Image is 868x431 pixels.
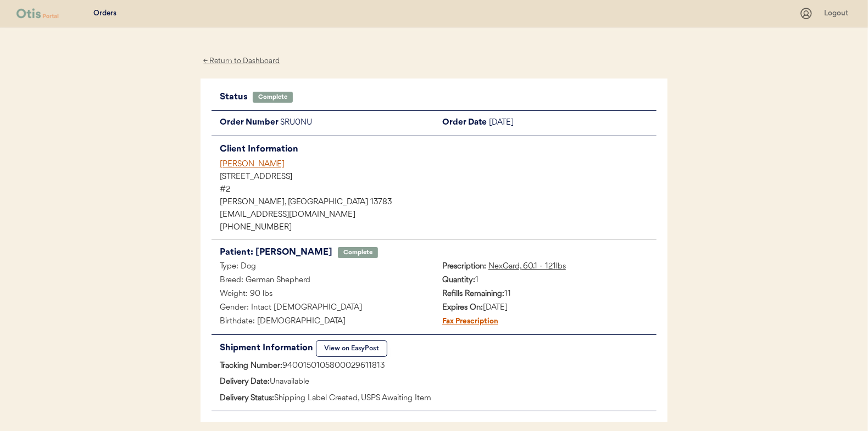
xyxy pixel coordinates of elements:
[220,211,656,219] div: [EMAIL_ADDRESS][DOMAIN_NAME]
[212,376,656,389] div: Unavailable
[212,315,434,329] div: Birthdate: [DEMOGRAPHIC_DATA]
[212,288,434,301] div: Weight: 90 lbs
[489,116,656,130] div: [DATE]
[434,274,656,288] div: 1
[442,304,483,312] strong: Expires On:
[488,262,566,271] u: NexGard, 60.1 - 121lbs
[212,274,434,288] div: Breed: German Shepherd
[212,360,656,373] div: 9400150105800029611813
[220,378,270,386] strong: Delivery Date:
[824,8,852,19] div: Logout
[220,224,656,232] div: [PHONE_NUMBER]
[220,340,316,356] div: Shipment Information
[212,260,434,274] div: Type: Dog
[212,116,280,130] div: Order Number
[220,362,282,370] strong: Tracking Number:
[212,301,434,315] div: Gender: Intact [DEMOGRAPHIC_DATA]
[201,55,283,68] div: ← Return to Dashboard
[442,262,486,271] strong: Prescription:
[93,8,116,19] div: Orders
[220,89,253,105] div: Status
[220,245,332,260] div: Patient: [PERSON_NAME]
[442,290,504,298] strong: Refills Remaining:
[434,315,498,329] div: Fax Prescription
[220,173,656,181] div: [STREET_ADDRESS]
[442,276,475,284] strong: Quantity:
[434,288,656,301] div: 11
[220,199,656,206] div: [PERSON_NAME], [GEOGRAPHIC_DATA] 13783
[212,392,656,406] div: Shipping Label Created, USPS Awaiting Item
[220,394,274,402] strong: Delivery Status:
[280,116,434,130] div: SRU0NU
[434,301,656,315] div: [DATE]
[220,159,656,170] div: [PERSON_NAME]
[316,340,387,357] button: View on EasyPost
[220,142,656,157] div: Client Information
[220,186,656,194] div: #2
[434,116,489,130] div: Order Date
